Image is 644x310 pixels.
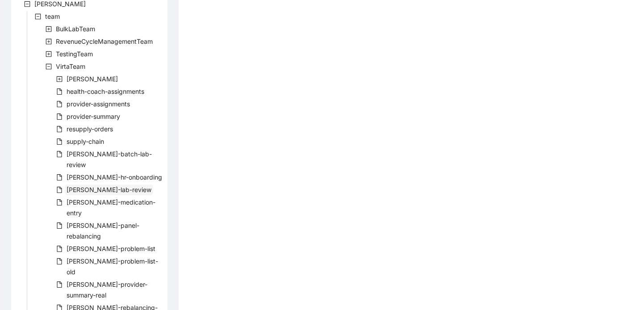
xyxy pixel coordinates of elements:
span: virta-medication-entry [65,197,167,218]
span: VirtaTeam [54,61,87,72]
span: file [56,88,63,95]
span: virta-batch-lab-review [65,149,167,170]
span: [PERSON_NAME]-problem-list-old [67,257,158,276]
span: BulkLabTeam [54,24,97,34]
span: health-coach-assignments [67,88,144,95]
span: TestingTeam [56,50,93,58]
span: [PERSON_NAME]-medication-entry [67,198,155,217]
span: [PERSON_NAME]-batch-lab-review [67,150,152,168]
span: [PERSON_NAME] [67,75,118,83]
span: health-coach-assignments [65,86,146,97]
span: virta-hr-onboarding [65,172,164,183]
span: plus-square [46,38,52,45]
span: [PERSON_NAME]-problem-list [67,245,155,252]
span: file [56,151,63,157]
span: [PERSON_NAME]-lab-review [67,186,151,193]
span: file [56,101,63,107]
span: file [56,113,63,120]
span: [PERSON_NAME]-provider-summary-real [67,281,147,299]
span: team [43,11,62,22]
span: file [56,126,63,132]
span: file [56,281,63,288]
span: file [56,187,63,193]
span: provider-assignments [65,99,132,109]
span: virta-panel-rebalancing [65,220,167,242]
span: RevenueCycleManagementTeam [56,38,153,45]
span: VirtaTeam [56,63,85,70]
span: minus-square [46,63,52,70]
span: supply-chain [67,138,104,145]
span: resupply-orders [65,124,115,134]
span: file [56,174,63,180]
span: minus-square [24,1,30,7]
span: virta-problem-list-old [65,256,167,277]
span: team [45,13,60,20]
span: virta [65,74,120,84]
span: plus-square [46,51,52,57]
span: file [56,222,63,229]
span: provider-assignments [67,100,130,108]
span: BulkLabTeam [56,25,95,33]
span: file [56,246,63,252]
span: supply-chain [65,136,106,147]
span: RevenueCycleManagementTeam [54,36,155,47]
span: file [56,138,63,145]
span: provider-summary [67,113,120,120]
span: plus-square [46,26,52,32]
span: minus-square [35,13,41,20]
span: file [56,199,63,205]
span: provider-summary [65,111,122,122]
span: virta-provider-summary-real [65,279,167,301]
span: plus-square [56,76,63,82]
span: resupply-orders [67,125,113,133]
span: virta-lab-review [65,184,153,195]
span: [PERSON_NAME]-panel-rebalancing [67,222,139,240]
span: [PERSON_NAME]-hr-onboarding [67,173,162,181]
span: file [56,258,63,264]
span: virta-problem-list [65,243,157,254]
span: TestingTeam [54,49,95,59]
